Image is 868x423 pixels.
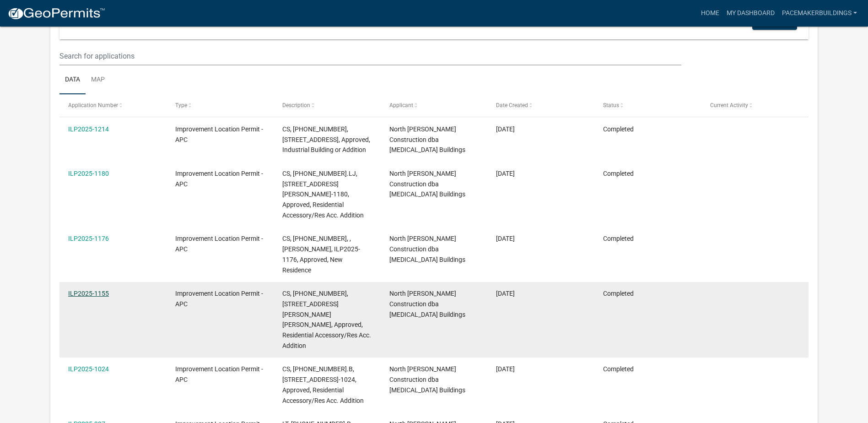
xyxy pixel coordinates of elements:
datatable-header-cell: Application Number [59,94,167,116]
span: 09/18/2025 [496,170,515,177]
span: Improvement Location Permit - APC [175,170,263,188]
datatable-header-cell: Date Created [487,94,594,116]
a: ILP2025-1180 [68,170,109,177]
span: North Webster Construction dba Pacemaker Buildings [389,125,465,154]
span: North Webster Construction dba Pacemaker Buildings [389,170,465,198]
span: Completed [603,125,634,133]
datatable-header-cell: Current Activity [701,94,809,116]
a: ILP2025-1214 [68,125,109,133]
datatable-header-cell: Type [167,94,274,116]
a: Home [697,5,723,22]
span: Improvement Location Permit - APC [175,290,263,308]
span: 09/25/2025 [496,125,515,133]
span: Improvement Location Permit - APC [175,235,263,253]
span: North Webster Construction dba Pacemaker Buildings [389,235,465,263]
datatable-header-cell: Description [274,94,381,116]
span: 09/17/2025 [496,235,515,242]
span: CS, 024-057-049, 729 S BLAINE ST, GRABER, ILP2025-1155, Approved, Residential Accessory/Res Acc. ... [282,290,371,349]
a: Map [86,65,110,95]
span: 08/15/2025 [496,365,515,373]
span: Type [175,102,187,108]
input: Search for applications [59,47,681,65]
a: My Dashboard [723,5,778,22]
span: Date Created [496,102,528,108]
span: Description [282,102,310,108]
span: North Webster Construction dba Pacemaker Buildings [389,365,465,394]
span: CS, 002-068-060, 200 W WALNUT ST, STAGE, ILP2025-1214, Approved, Industrial Building or Addition [282,125,370,154]
a: Data [59,65,86,95]
datatable-header-cell: Status [594,94,701,116]
a: ILP2025-1155 [68,290,109,297]
span: North Webster Construction dba Pacemaker Buildings [389,290,465,318]
span: Improvement Location Permit - APC [175,125,263,143]
span: Completed [603,290,634,297]
a: ILP2025-1176 [68,235,109,242]
a: PacemakerBuildings [778,5,861,22]
a: ILP2025-1024 [68,365,109,373]
span: Completed [603,170,634,177]
span: Current Activity [710,102,748,108]
span: Application Number [68,102,118,108]
span: Improvement Location Permit - APC [175,365,263,383]
span: Applicant [389,102,413,108]
span: CS, 005-054-076, , GRABER, ILP2025-1176, Approved, New Residence [282,235,360,273]
span: Completed [603,235,634,242]
span: CS, 007-131-001.B, 8371 N 620 E, SHEPHERD, ILP2025-1024, Approved, Residential Accessory/Res Acc.... [282,365,364,404]
span: 09/12/2025 [496,290,515,297]
span: CS, 005-102-007.LJ, 119 EMS B7 LN, GRABER, ILP2025-1180, Approved, Residential Accessory/Res Acc.... [282,170,364,219]
datatable-header-cell: Applicant [380,94,487,116]
span: Completed [603,365,634,373]
span: Status [603,102,619,108]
